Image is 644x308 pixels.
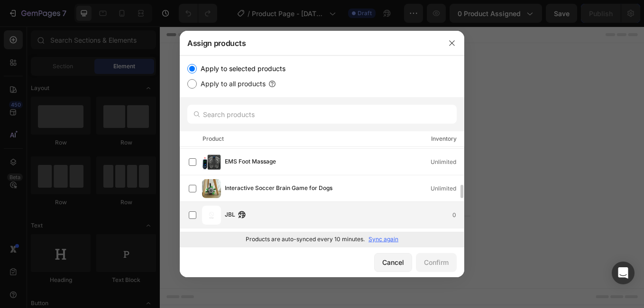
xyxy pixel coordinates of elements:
div: Confirm [424,257,449,267]
div: Start with Generating from URL or image [221,240,349,247]
div: /> [180,55,464,247]
button: Confirm [416,253,457,272]
img: product-img [202,206,221,225]
div: Unlimited [431,157,464,167]
p: Products are auto-synced every 10 minutes. [246,235,365,244]
img: product-img [202,153,221,172]
div: Open Intercom Messenger [612,262,635,284]
div: Start with Sections from sidebar [227,168,342,179]
div: Product [202,134,224,144]
span: Interactive Soccer Brain Game for Dogs [225,183,332,194]
button: Add sections [216,187,281,206]
span: JBL [225,210,235,220]
div: Assign products [180,31,440,55]
label: Apply to selected products [197,63,285,74]
span: EMS Foot Massage [225,157,276,167]
div: 0 [452,210,464,220]
div: Cancel [382,257,404,267]
p: Sync again [368,235,398,244]
button: Add elements [286,187,353,206]
img: product-img [202,179,221,198]
div: Inventory [431,134,457,144]
input: Search products [187,105,457,124]
div: Unlimited [431,184,464,193]
button: Cancel [374,253,412,272]
label: Apply to all products [197,78,266,90]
